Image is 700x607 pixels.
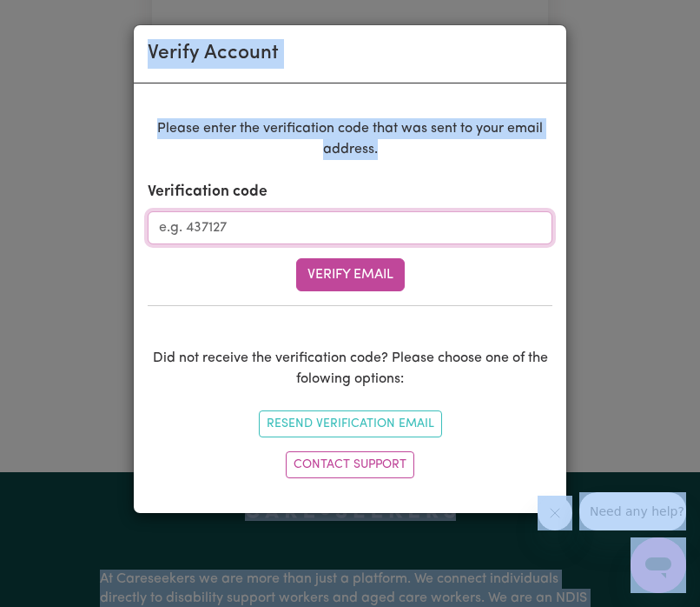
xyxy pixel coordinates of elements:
p: Please enter the verification code that was sent to your email address. [148,118,552,160]
input: e.g. 437127 [148,211,552,244]
iframe: Close message [538,496,572,530]
iframe: Button to launch messaging window [631,537,686,593]
div: Verify Account [148,39,279,69]
button: Resend Verification Email [259,410,442,437]
button: Verify Email [296,258,405,291]
p: Did not receive the verification code? Please choose one of the folowing options: [148,348,552,390]
a: Contact Support [286,451,414,478]
iframe: Message from company [579,492,686,530]
label: Verification code [148,181,267,203]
